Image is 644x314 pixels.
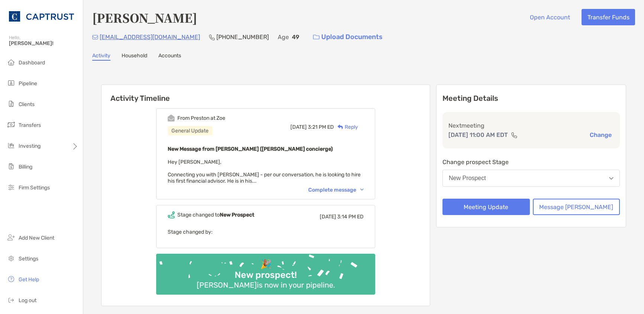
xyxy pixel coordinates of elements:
[278,32,289,42] p: Age
[194,281,338,289] div: [PERSON_NAME] is now in your pipeline.
[19,297,36,304] span: Log out
[19,143,41,149] span: Investing
[220,212,254,218] b: New Prospect
[334,123,358,131] div: Reply
[360,189,364,191] img: Chevron icon
[7,295,16,304] img: logout icon
[92,35,98,39] img: Email Icon
[7,183,16,192] img: firm-settings icon
[209,34,215,40] img: Phone Icon
[9,40,78,47] span: [PERSON_NAME]!
[177,115,225,121] div: From Preston at Zoe
[308,187,364,193] div: Complete message
[168,115,175,122] img: Event icon
[292,32,299,42] p: 49
[19,80,37,87] span: Pipeline
[320,214,336,220] span: [DATE]
[442,157,620,167] p: Change prospect Stage
[158,52,181,61] a: Accounts
[442,170,620,187] button: New Prospect
[449,175,486,182] div: New Prospect
[7,254,16,263] img: settings icon
[337,214,364,220] span: 3:14 PM ED
[168,159,361,184] span: Hey [PERSON_NAME], Connecting you with [PERSON_NAME] - per our conversation, he is looking to hir...
[19,164,32,170] span: Billing
[168,126,212,135] div: General Update
[308,29,387,45] a: Upload Documents
[19,235,54,241] span: Add New Client
[19,101,35,108] span: Clients
[7,233,16,242] img: add_new_client icon
[168,211,175,218] img: Event icon
[448,130,508,140] p: [DATE] 11:00 AM EDT
[19,276,39,283] span: Get Help
[313,35,319,40] img: button icon
[168,227,364,237] p: Stage changed by:
[19,122,41,128] span: Transfers
[102,85,430,103] h6: Activity Timeline
[19,256,38,262] span: Settings
[7,141,16,150] img: investing icon
[7,275,16,283] img: get-help icon
[122,52,147,61] a: Household
[448,121,614,130] p: Next meeting
[308,124,334,130] span: 3:21 PM ED
[524,9,576,25] button: Open Account
[168,146,333,152] b: New Message from [PERSON_NAME] ([PERSON_NAME] concierge)
[7,162,16,171] img: billing icon
[442,94,620,103] p: Meeting Details
[338,125,343,129] img: Reply icon
[587,131,614,139] button: Change
[257,259,274,270] div: 🎉
[582,9,635,25] button: Transfer Funds
[511,132,518,138] img: communication type
[7,120,16,129] img: transfers icon
[92,52,110,61] a: Activity
[290,124,307,130] span: [DATE]
[232,270,300,281] div: New prospect!
[216,32,269,42] p: [PHONE_NUMBER]
[92,9,197,26] h4: [PERSON_NAME]
[19,185,50,191] span: Firm Settings
[7,99,16,108] img: clients icon
[156,254,375,288] img: Confetti
[533,199,620,215] button: Message [PERSON_NAME]
[9,3,74,30] img: CAPTRUST Logo
[7,58,16,67] img: dashboard icon
[442,199,530,215] button: Meeting Update
[19,60,45,66] span: Dashboard
[7,78,16,87] img: pipeline icon
[100,32,200,42] p: [EMAIL_ADDRESS][DOMAIN_NAME]
[177,212,254,218] div: Stage changed to
[609,177,614,180] img: Open dropdown arrow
